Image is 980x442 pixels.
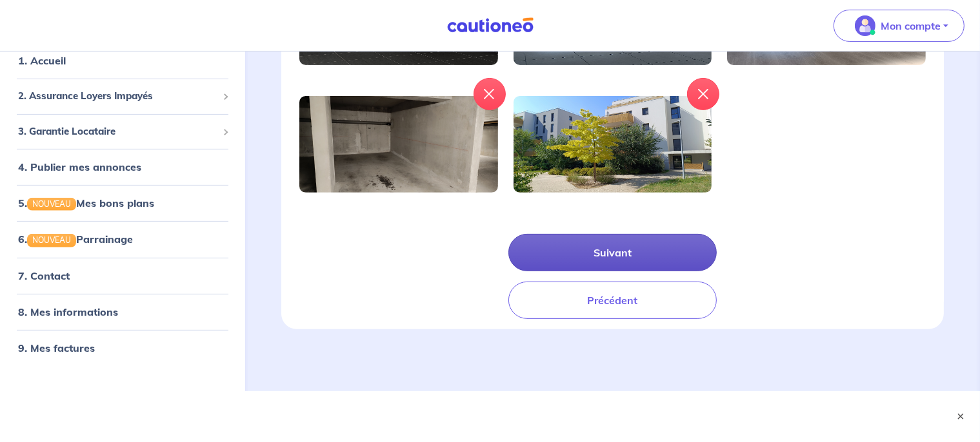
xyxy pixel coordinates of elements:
[18,233,133,245] a: 6.NOUVEAUParrainage
[5,119,240,144] div: 3. Garantie Locataire
[5,190,240,216] div: 5.NOUVEAUMes bons plans
[18,305,118,318] a: 8. Mes informations
[18,124,217,139] span: 3. Garantie Locataire
[5,226,240,252] div: 6.NOUVEAUParrainage
[881,18,941,34] p: Mon compte
[5,299,240,325] div: 8. Mes informations
[18,54,66,67] a: 1. Accueil
[855,15,875,36] img: illu_account_valid_menu.svg
[954,410,967,423] button: ×
[5,154,240,180] div: 4. Publier mes annonces
[5,84,240,109] div: 2. Assurance Loyers Impayés
[514,96,712,193] img: IMG_20250811_105624.jpg
[18,160,141,173] a: 4. Publier mes annonces
[18,341,95,354] a: 9. Mes factures
[834,10,965,42] button: illu_account_valid_menu.svgMon compte
[18,89,217,104] span: 2. Assurance Loyers Impayés
[18,269,70,282] a: 7. Contact
[5,48,240,73] div: 1. Accueil
[508,234,717,271] button: Suivant
[299,96,498,193] img: IMG_20250811_104304.jpg
[508,282,717,319] button: Précédent
[5,335,240,361] div: 9. Mes factures
[18,197,154,209] a: 5.NOUVEAUMes bons plans
[5,263,240,289] div: 7. Contact
[442,17,539,34] img: Cautioneo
